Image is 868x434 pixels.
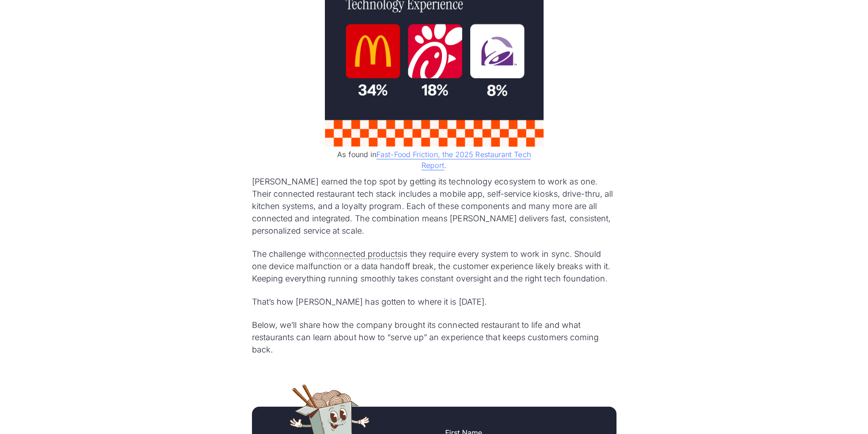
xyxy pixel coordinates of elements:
[324,249,401,259] span: connected products
[252,296,616,308] p: That’s how [PERSON_NAME] has gotten to where it is [DATE].
[252,175,616,237] p: [PERSON_NAME] earned the top spot by getting its technology ecosystem to work as one. Their conne...
[376,150,531,170] a: Fast-Food Friction, the 2025 Restaurant Tech Report
[325,149,544,171] figcaption: As found in .
[252,248,616,285] p: The challenge with is they require every system to work in sync. Should one device malfunction or...
[252,319,616,356] p: Below, we’ll share how the company brought its connected restaurant to life and what restaurants ...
